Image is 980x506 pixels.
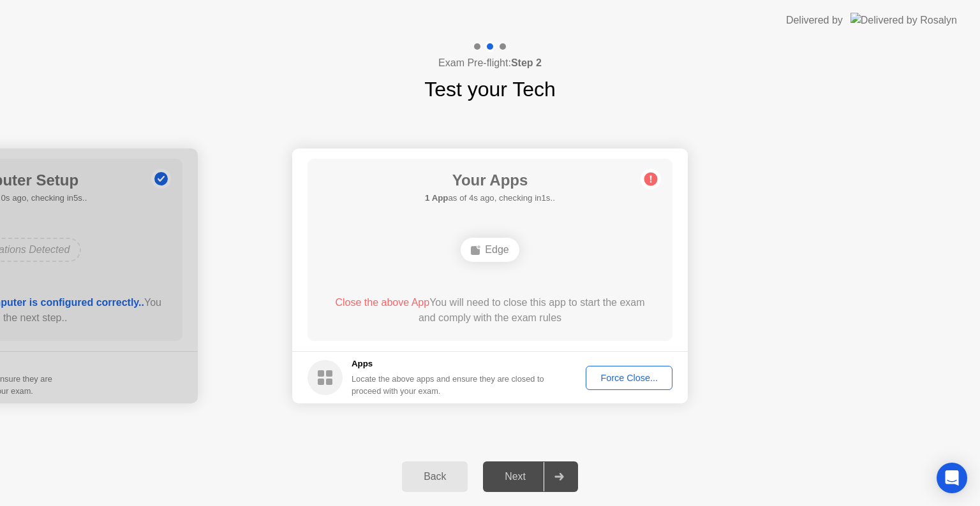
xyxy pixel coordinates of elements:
h5: Apps [352,358,545,370]
b: Step 2 [511,57,542,68]
img: Delivered by Rosalyn [850,13,957,27]
div: Back [406,471,464,482]
h4: Exam Pre-flight: [438,55,542,71]
button: Back [402,461,468,492]
h5: as of 4s ago, checking in1s.. [425,192,555,205]
h1: Test your Tech [424,74,556,105]
div: You will need to close this app to start the exam and comply with the exam rules [326,295,655,326]
div: Delivered by [786,13,843,28]
div: Force Close... [590,373,668,383]
b: 1 App [425,193,448,203]
div: Next [487,471,544,482]
button: Force Close... [586,366,672,390]
button: Next [483,461,578,492]
div: Open Intercom Messenger [937,463,967,493]
div: Edge [461,238,519,262]
span: Close the above App [335,297,429,308]
h1: Your Apps [425,169,555,192]
div: Locate the above apps and ensure they are closed to proceed with your exam. [352,373,545,397]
